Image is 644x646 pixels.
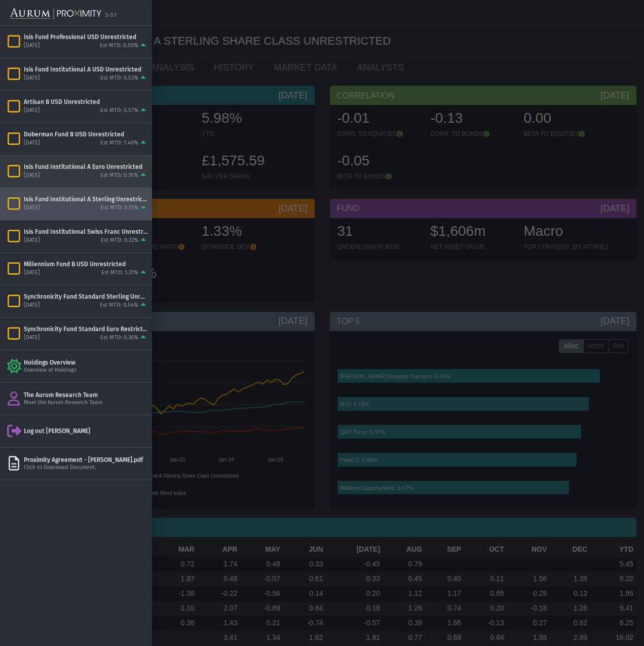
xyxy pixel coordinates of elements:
[24,464,148,472] div: Click to Download Document.
[24,98,148,106] div: Artisan B USD Unrestricted
[24,325,148,333] div: Synchronicity Fund Standard Euro Restricted
[10,3,101,25] img: Aurum-Proximity%20white.svg
[100,42,138,50] div: Est MTD: 0.50%
[24,427,148,435] div: Log out [PERSON_NAME]
[100,302,138,309] div: Est MTD: 0.54%
[24,456,148,464] div: Proximity Agreement - [PERSON_NAME].pdf
[24,107,40,115] div: [DATE]
[100,107,138,115] div: Est MTD: 0.57%
[24,163,148,171] div: Isis Fund Institutional A Euro Unrestricted
[24,42,40,50] div: [DATE]
[24,139,40,147] div: [DATE]
[105,12,117,19] div: 5.0.1
[24,293,148,301] div: Synchronicity Fund Standard Sterling Unrestricted
[24,334,40,342] div: [DATE]
[24,367,148,374] div: Overview of Holdings
[24,391,148,399] div: The Aurum Research Team
[24,130,148,138] div: Doberman Fund B USD Unrestricted
[24,358,148,367] div: Holdings Overview
[101,204,138,212] div: Est MTD: 0.51%
[24,237,40,244] div: [DATE]
[24,172,40,180] div: [DATE]
[24,75,40,82] div: [DATE]
[101,237,138,244] div: Est MTD: 0.22%
[24,204,40,212] div: [DATE]
[100,139,138,147] div: Est MTD: 1.40%
[24,269,40,277] div: [DATE]
[101,269,138,277] div: Est MTD: 1.31%
[24,260,148,268] div: Millennium Fund B USD Unrestricted
[24,195,148,203] div: Isis Fund Institutional A Sterling Unrestricted
[24,302,40,309] div: [DATE]
[24,33,148,41] div: Isis Fund Professional USD Unrestricted
[24,228,148,236] div: Isis Fund Institutional Swiss Franc Unrestricted
[100,75,138,82] div: Est MTD: 0.53%
[100,172,138,180] div: Est MTD: 0.35%
[24,399,148,407] div: Meet the Aurum Research Team
[24,65,148,74] div: Isis Fund Institutional A USD Unrestricted
[100,334,138,342] div: Est MTD: 0.36%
